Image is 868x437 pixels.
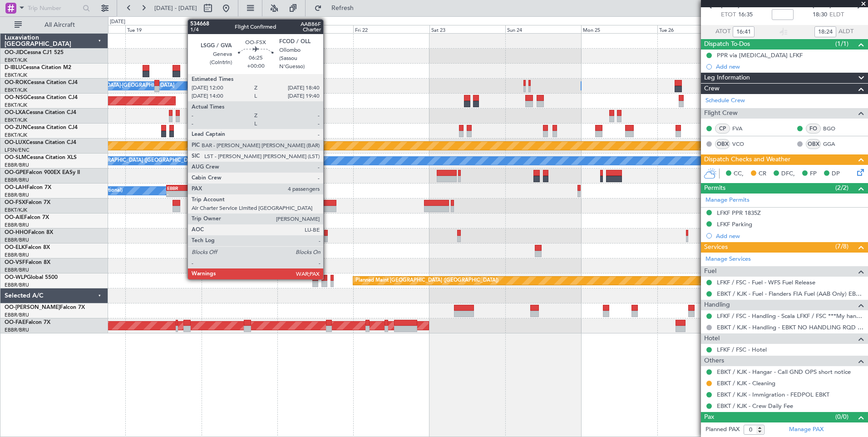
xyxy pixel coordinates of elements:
[810,169,817,179] span: FP
[717,346,767,353] a: LFKF / FSC - Hotel
[5,132,27,139] a: EBKT/KJK
[5,222,29,228] a: EBBR/BRU
[704,39,750,50] span: Dispatch To-Dos
[5,162,29,169] a: EBBR/BRU
[5,215,24,220] span: OO-AIE
[277,25,353,33] div: Thu 21
[715,27,730,36] span: ATOT
[5,260,50,265] a: OO-VSFFalcon 8X
[5,215,49,220] a: OO-AIEFalcon 7X
[5,185,26,190] span: OO-LAH
[5,192,29,199] a: EBBR/BRU
[813,10,827,20] span: 18:30
[717,312,863,320] a: LFKF / FSC - Handling - Scala LFKF / FSC ***My handling***
[704,412,714,422] span: Pax
[704,108,738,119] span: Flight Crew
[5,245,25,250] span: OO-ELK
[717,278,815,286] a: LFKF / FSC - Fuel - WFS Fuel Release
[829,10,844,20] span: ELDT
[5,50,24,55] span: OO-JID
[717,391,829,398] a: EBKT / KJK - Immigration - FEDPOL EBKT
[823,140,843,148] a: GGA
[5,275,58,280] a: OO-WLPGlobal 5500
[202,25,277,33] div: Wed 20
[717,209,761,217] div: LFKF PPR 1835Z
[5,260,25,265] span: OO-VSF
[5,110,26,115] span: OO-LXA
[5,87,27,94] a: EBKT/KJK
[5,327,29,333] a: EBBR/BRU
[353,25,429,33] div: Fri 22
[5,140,26,145] span: OO-LUX
[5,57,27,64] a: EBKT/KJK
[704,84,720,94] span: Crew
[125,25,201,33] div: Tue 19
[704,242,728,253] span: Services
[5,80,27,85] span: OO-ROK
[5,282,29,288] a: EBBR/BRU
[429,25,505,33] div: Sat 23
[5,312,29,318] a: EBBR/BRU
[835,39,848,49] span: (1/1)
[5,72,27,79] a: EBKT/KJK
[732,124,753,133] a: FVA
[310,1,365,15] button: Refresh
[734,169,744,179] span: CC,
[5,170,80,175] a: OO-GPEFalcon 900EX EASy II
[657,25,733,33] div: Tue 26
[705,425,740,434] label: Planned PAX
[5,275,27,280] span: OO-WLP
[789,425,824,434] a: Manage PAX
[738,10,753,20] span: 16:35
[5,177,29,184] a: EBBR/BRU
[717,323,863,331] a: EBKT / KJK - Handling - EBKT NO HANDLING RQD FOR CJ
[717,368,851,376] a: EBKT / KJK - Hangar - Call GND OPS short notice
[324,5,362,11] span: Refresh
[704,356,724,366] span: Others
[5,230,53,235] a: OO-HHOFalcon 8X
[5,155,77,160] a: OO-SLMCessna Citation XLS
[716,232,863,240] div: Add new
[823,124,843,133] a: BGO
[5,155,26,160] span: OO-SLM
[5,200,25,205] span: OO-FSX
[716,63,863,70] div: Add new
[167,185,185,191] div: EBBR
[705,96,745,105] a: Schedule Crew
[5,320,50,325] a: OO-FAEFalcon 7X
[5,267,29,273] a: EBBR/BRU
[759,169,766,179] span: CR
[717,402,793,410] a: EBKT / KJK - Crew Daily Fee
[505,25,581,33] div: Sun 24
[5,140,76,145] a: OO-LUXCessna Citation CJ4
[355,274,498,288] div: Planned Maint [GEOGRAPHIC_DATA] ([GEOGRAPHIC_DATA])
[717,379,775,387] a: EBKT / KJK - Cleaning
[5,125,27,130] span: OO-ZUN
[5,252,29,258] a: EBBR/BRU
[835,412,848,422] span: (0/0)
[5,305,60,310] span: OO-[PERSON_NAME]
[704,154,790,165] span: Dispatch Checks and Weather
[5,170,26,175] span: OO-GPE
[704,333,720,344] span: Hotel
[832,169,840,179] span: DP
[835,242,848,251] span: (7/8)
[704,300,730,310] span: Handling
[5,237,29,243] a: EBBR/BRU
[5,320,25,325] span: OO-FAE
[5,245,50,250] a: OO-ELKFalcon 8X
[10,18,99,32] button: All Aircraft
[806,139,821,149] div: OBX
[52,79,174,93] div: Owner [GEOGRAPHIC_DATA]-[GEOGRAPHIC_DATA]
[5,207,27,214] a: EBKT/KJK
[704,266,716,277] span: Fuel
[167,191,185,197] div: -
[715,139,730,149] div: OBX
[5,102,27,109] a: EBKT/KJK
[838,27,853,36] span: ALDT
[5,200,50,205] a: OO-FSXFalcon 7X
[5,50,64,55] a: OO-JIDCessna CJ1 525
[24,22,96,28] span: All Aircraft
[185,191,202,197] div: -
[721,10,736,20] span: ETOT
